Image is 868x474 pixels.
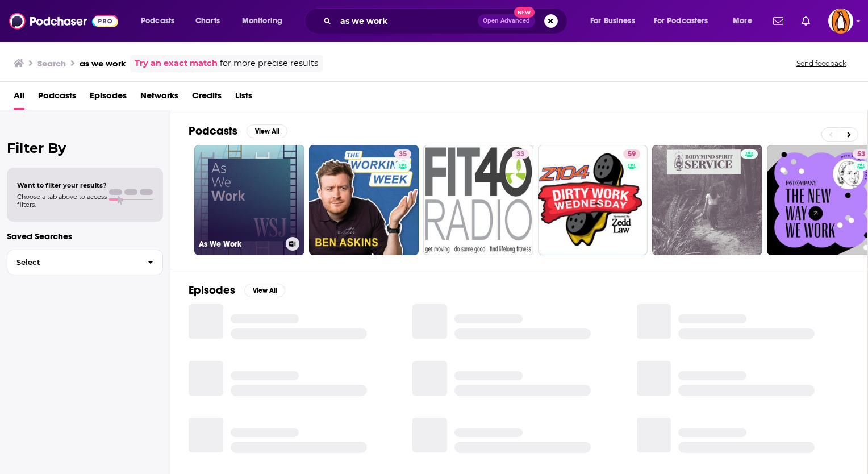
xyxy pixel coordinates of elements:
[9,10,118,32] img: Podchaser - Follow, Share and Rate Podcasts
[244,284,285,297] button: View All
[235,86,252,110] a: Lists
[80,58,126,69] h3: as we work
[315,8,578,34] div: Search podcasts, credits, & more...
[195,13,220,29] span: Charts
[194,145,304,255] a: As We Work
[828,9,853,34] span: Logged in as penguin_portfolio
[7,231,163,242] p: Saved Searches
[17,193,107,209] span: Choose a tab above to access filters.
[7,259,139,266] span: Select
[135,57,218,70] a: Try an exact match
[797,11,815,31] a: Show notifications dropdown
[188,12,227,30] a: Charts
[17,181,107,189] span: Want to filter your results?
[538,145,648,255] a: 59
[628,149,636,160] span: 59
[242,13,282,29] span: Monitoring
[423,145,533,255] a: 33
[582,12,649,30] button: open menu
[769,11,788,31] a: Show notifications dropdown
[220,57,318,70] span: for more precise results
[654,13,708,29] span: For Podcasters
[590,13,635,29] span: For Business
[514,7,535,18] span: New
[828,9,853,34] button: Show profile menu
[399,149,407,160] span: 35
[14,86,24,110] a: All
[309,145,419,255] a: 35
[646,12,725,30] button: open menu
[189,124,237,138] h2: Podcasts
[725,12,766,30] button: open menu
[793,59,850,68] button: Send feedback
[189,283,285,297] a: EpisodesView All
[234,12,297,30] button: open menu
[247,124,287,138] button: View All
[733,13,752,29] span: More
[478,14,535,28] button: Open AdvancedNew
[828,9,853,34] img: User Profile
[38,86,76,110] a: Podcasts
[192,86,222,110] a: Credits
[394,149,411,159] a: 35
[623,149,640,159] a: 59
[140,86,178,110] a: Networks
[189,283,235,297] h2: Episodes
[199,239,281,249] h3: As We Work
[7,140,163,156] h2: Filter By
[189,124,287,138] a: PodcastsView All
[37,58,66,69] h3: Search
[483,18,530,24] span: Open Advanced
[133,12,189,30] button: open menu
[516,149,524,160] span: 33
[7,250,163,275] button: Select
[336,12,478,30] input: Search podcasts, credits, & more...
[512,149,529,159] a: 33
[90,86,127,110] a: Episodes
[857,149,865,160] span: 53
[141,13,174,29] span: Podcasts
